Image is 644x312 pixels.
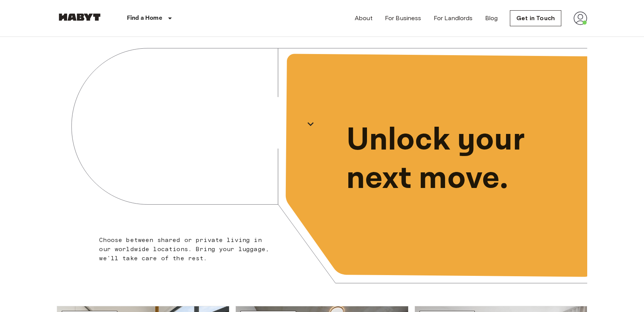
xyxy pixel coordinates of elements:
[385,14,421,23] a: For Business
[127,14,162,23] p: Find a Home
[346,121,575,198] p: Unlock your next move.
[510,10,561,26] a: Get in Touch
[57,13,103,21] img: Habyt
[99,236,274,263] p: Choose between shared or private living in our worldwide locations. Bring your luggage, we'll tak...
[434,14,473,23] a: For Landlords
[574,11,587,25] img: avatar
[355,14,373,23] a: About
[485,14,498,23] a: Blog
